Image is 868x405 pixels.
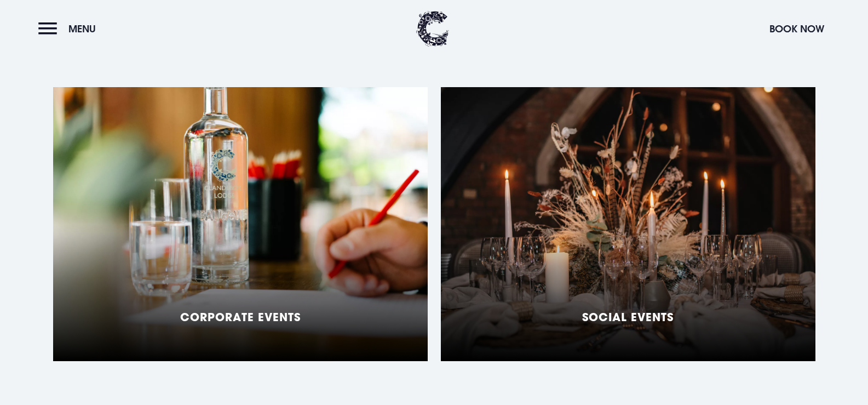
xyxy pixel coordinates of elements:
button: Menu [38,17,101,41]
button: Book Now [764,17,830,41]
span: Menu [68,22,96,35]
a: Social Events [441,87,815,361]
h5: Corporate Events [180,310,301,323]
img: Clandeboye Lodge [416,11,449,47]
a: Corporate Events [53,87,428,361]
h5: Social Events [582,310,674,323]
